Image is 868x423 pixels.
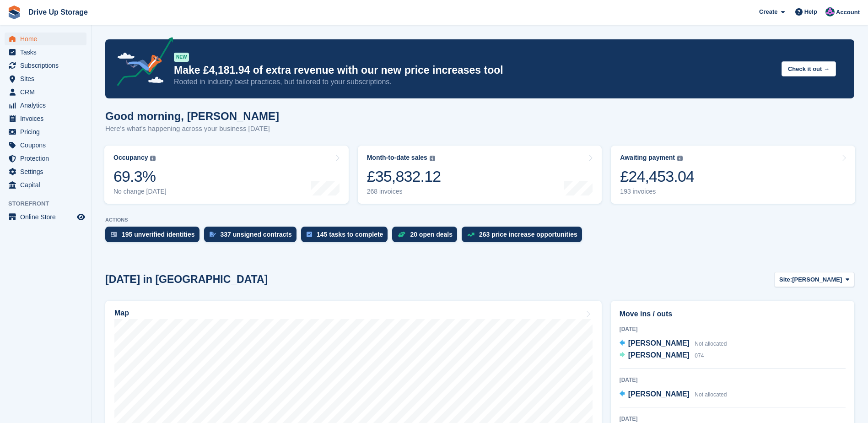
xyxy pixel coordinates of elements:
img: task-75834270c22a3079a89374b754ae025e5fb1db73e45f91037f5363f120a921f8.svg [307,232,312,237]
a: menu [5,33,86,45]
p: ACTIONS [105,217,854,223]
a: 263 price increase opportunities [462,227,587,247]
a: Preview store [75,211,86,222]
a: Drive Up Storage [25,5,92,20]
div: £24,453.04 [620,167,694,186]
img: icon-info-grey-7440780725fd019a000dd9b08b2336e03edf1995a4989e88bcd33f0948082b44.svg [677,156,683,161]
span: Site: [779,275,792,284]
button: Site: [PERSON_NAME] [774,272,854,287]
a: menu [5,139,86,152]
a: 145 tasks to complete [301,227,393,247]
span: [PERSON_NAME] [628,351,690,359]
a: menu [5,125,86,138]
div: Awaiting payment [620,154,675,162]
img: stora-icon-8386f47178a22dfd0bd8f6a31ec36ba5ce8667c1dd55bd0f319d3a0aa187defe.svg [7,5,21,19]
a: [PERSON_NAME] Not allocated [620,338,727,350]
div: £35,832.12 [367,167,441,186]
div: 20 open deals [410,231,453,238]
a: 195 unverified identities [105,227,204,247]
div: 263 price increase opportunities [479,231,577,238]
span: Home [20,33,75,45]
a: menu [5,179,86,191]
img: verify_identity-adf6edd0f0f0b5bbfe63781bf79b02c33cf7c696d77639b501bdc392416b5a36.svg [111,232,117,237]
img: contract_signature_icon-13c848040528278c33f63329250d36e43548de30e8caae1d1a13099fd9432cc5.svg [210,232,216,237]
span: Create [759,7,777,16]
span: Not allocated [695,391,727,398]
a: 20 open deals [392,227,462,247]
a: menu [5,152,86,165]
div: [DATE] [620,415,846,423]
a: menu [5,46,86,59]
div: 337 unsigned contracts [221,231,292,238]
span: Not allocated [695,341,727,347]
span: Tasks [20,46,75,59]
a: Month-to-date sales £35,832.12 268 invoices [358,146,602,204]
span: Online Store [20,211,75,223]
a: menu [5,59,86,72]
div: [DATE] [620,376,846,384]
span: CRM [20,86,75,98]
p: Here's what's happening across your business [DATE] [105,124,279,134]
a: menu [5,112,86,125]
span: Settings [20,165,75,178]
img: deal-1b604bf984904fb50ccaf53a9ad4b4a5d6e5aea283cecdc64d6e3604feb123c2.svg [398,231,405,238]
span: Protection [20,152,75,165]
div: Month-to-date sales [367,154,427,162]
img: Andy [825,7,835,16]
div: [DATE] [620,325,846,333]
div: NEW [174,53,189,62]
a: menu [5,99,86,112]
p: Make £4,181.94 of extra revenue with our new price increases tool [174,64,774,77]
div: No change [DATE] [113,188,167,195]
a: menu [5,165,86,178]
div: 145 tasks to complete [317,231,383,238]
span: Invoices [20,112,75,125]
span: Pricing [20,125,75,138]
img: icon-info-grey-7440780725fd019a000dd9b08b2336e03edf1995a4989e88bcd33f0948082b44.svg [150,156,156,161]
div: 195 unverified identities [122,231,195,238]
img: icon-info-grey-7440780725fd019a000dd9b08b2336e03edf1995a4989e88bcd33f0948082b44.svg [430,156,435,161]
span: Storefront [8,199,91,208]
a: [PERSON_NAME] Not allocated [620,389,727,401]
a: [PERSON_NAME] 074 [620,350,704,362]
h2: [DATE] in [GEOGRAPHIC_DATA] [105,273,268,286]
button: Check it out → [782,61,836,76]
span: Coupons [20,139,75,152]
a: menu [5,86,86,98]
h2: Map [114,309,129,317]
span: Help [804,7,817,16]
h1: Good morning, [PERSON_NAME] [105,110,279,122]
span: 074 [695,352,704,359]
div: 69.3% [113,167,167,186]
a: 337 unsigned contracts [204,227,301,247]
span: Analytics [20,99,75,112]
div: 268 invoices [367,188,441,195]
span: [PERSON_NAME] [792,275,842,284]
span: [PERSON_NAME] [628,390,690,398]
p: Rooted in industry best practices, but tailored to your subscriptions. [174,77,774,87]
a: Occupancy 69.3% No change [DATE] [104,146,349,204]
a: menu [5,72,86,85]
span: Account [836,8,860,17]
img: price_increase_opportunities-93ffe204e8149a01c8c9dc8f82e8f89637d9d84a8eef4429ea346261dce0b2c0.svg [467,233,474,237]
a: menu [5,211,86,223]
div: Occupancy [113,154,148,162]
span: [PERSON_NAME] [628,339,690,347]
span: Capital [20,179,75,191]
div: 193 invoices [620,188,694,195]
a: Awaiting payment £24,453.04 193 invoices [611,146,855,204]
span: Sites [20,72,75,85]
span: Subscriptions [20,59,75,72]
img: price-adjustments-announcement-icon-8257ccfd72463d97f412b2fc003d46551f7dbcb40ab6d574587a9cd5c0d94... [109,37,173,89]
h2: Move ins / outs [620,309,846,320]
